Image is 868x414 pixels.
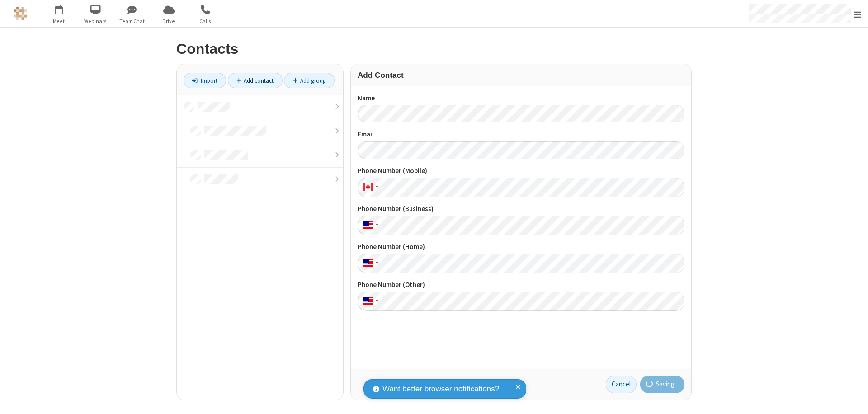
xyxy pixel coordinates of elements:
[42,17,76,25] span: Meet
[656,379,679,390] span: Saving...
[358,280,684,290] label: Phone Number (Other)
[176,41,692,57] h2: Contacts
[640,376,685,394] button: Saving...
[358,242,684,252] label: Phone Number (Home)
[358,254,381,273] div: United States: + 1
[358,292,381,311] div: United States: + 1
[184,73,226,88] a: Import
[358,129,684,140] label: Email
[284,73,335,88] a: Add group
[358,71,684,80] h3: Add Contact
[358,93,684,103] label: Name
[79,17,113,25] span: Webinars
[358,178,381,197] div: Canada: + 1
[382,383,499,395] span: Want better browser notifications?
[14,7,27,20] img: QA Selenium DO NOT DELETE OR CHANGE
[358,166,684,176] label: Phone Number (Mobile)
[189,17,222,25] span: Calls
[606,376,637,394] a: Cancel
[152,17,186,25] span: Drive
[358,204,684,214] label: Phone Number (Business)
[358,216,381,235] div: United States: + 1
[228,73,283,88] a: Add contact
[115,17,149,25] span: Team Chat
